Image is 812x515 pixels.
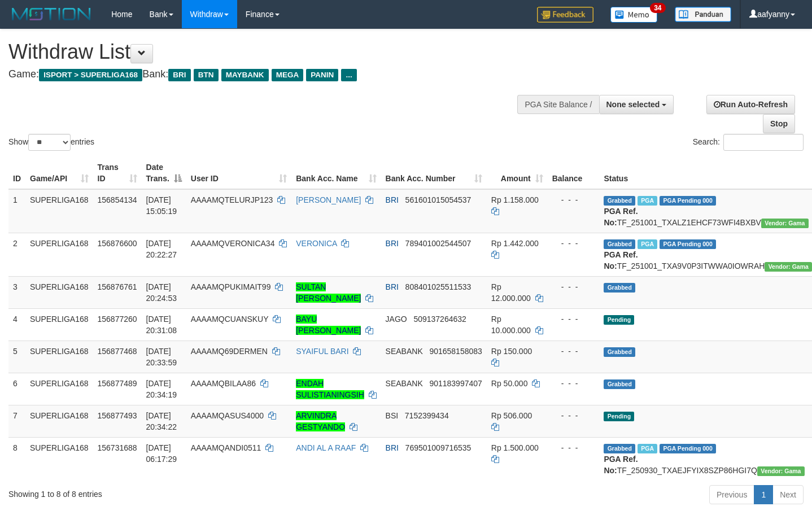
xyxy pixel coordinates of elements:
[8,134,94,151] label: Show entries
[604,283,635,293] span: Grabbed
[491,347,532,356] span: Rp 150.000
[8,157,25,189] th: ID
[517,95,599,114] div: PGA Site Balance /
[552,378,595,389] div: - - -
[296,347,348,356] a: SYAIFUL BARI
[25,276,93,308] td: SUPERLIGA168
[168,69,190,81] span: BRI
[675,7,731,22] img: panduan.png
[25,437,93,481] td: SUPERLIGA168
[386,379,423,388] span: SEABANK
[146,411,177,431] span: [DATE] 20:34:22
[491,315,531,335] span: Rp 10.000.000
[341,69,356,81] span: ...
[604,315,634,325] span: Pending
[381,157,487,189] th: Bank Acc. Number: activate to sort column ascending
[25,405,93,437] td: SUPERLIGA168
[604,444,635,453] span: Grabbed
[709,485,754,504] a: Previous
[8,276,25,308] td: 3
[552,410,595,421] div: - - -
[610,7,658,23] img: Button%20Memo.svg
[296,443,356,452] a: ANDI AL A RAAF
[552,194,595,206] div: - - -
[8,437,25,481] td: 8
[552,442,595,453] div: - - -
[763,114,795,133] a: Stop
[429,347,482,356] span: Copy 901658158083 to clipboard
[660,239,716,249] span: PGA Pending
[98,411,137,420] span: 156877493
[552,281,595,293] div: - - -
[638,444,657,453] span: Marked by aafromsomean
[191,239,275,248] span: AAAAMQVERONICA34
[660,444,716,453] span: PGA Pending
[604,239,635,249] span: Grabbed
[8,405,25,437] td: 7
[491,239,539,248] span: Rp 1.442.000
[405,443,472,452] span: Copy 769501009716535 to clipboard
[405,282,472,291] span: Copy 808401025511533 to clipboard
[491,195,539,204] span: Rp 1.158.000
[191,282,271,291] span: AAAAMQPUKIMAIT99
[191,315,268,324] span: AAAAMQCUANSKUY
[405,195,472,204] span: Copy 561601015054537 to clipboard
[8,341,25,373] td: 5
[386,347,423,356] span: SEABANK
[191,411,264,420] span: AAAAMQASUS4000
[604,412,634,421] span: Pending
[8,69,530,80] h4: Game: Bank:
[8,373,25,405] td: 6
[8,6,94,23] img: MOTION_logo.png
[98,379,137,388] span: 156877489
[146,315,177,335] span: [DATE] 20:31:08
[765,262,812,272] span: Vendor URL: https://trx31.1velocity.biz
[98,443,137,452] span: 156731688
[296,315,361,335] a: BAYU [PERSON_NAME]
[552,238,595,249] div: - - -
[537,7,593,23] img: Feedback.jpg
[296,282,361,303] a: SULTAN [PERSON_NAME]
[191,379,256,388] span: AAAAMQBILAA86
[761,219,809,228] span: Vendor URL: https://trx31.1velocity.biz
[706,95,795,114] a: Run Auto-Refresh
[604,207,638,227] b: PGA Ref. No:
[98,315,137,324] span: 156877260
[638,196,657,206] span: Marked by aafsengchandara
[296,379,364,399] a: ENDAH SULISTIANINGSIH
[98,239,137,248] span: 156876600
[25,373,93,405] td: SUPERLIGA168
[98,347,137,356] span: 156877468
[650,3,665,13] span: 34
[272,69,304,81] span: MEGA
[405,411,449,420] span: Copy 7152399434 to clipboard
[25,308,93,341] td: SUPERLIGA168
[552,313,595,325] div: - - -
[604,455,638,475] b: PGA Ref. No:
[8,233,25,276] td: 2
[25,341,93,373] td: SUPERLIGA168
[429,379,482,388] span: Copy 901183997407 to clipboard
[296,195,361,204] a: [PERSON_NAME]
[604,347,635,357] span: Grabbed
[552,346,595,357] div: - - -
[491,379,528,388] span: Rp 50.000
[296,411,345,431] a: ARVINDRA GESTYANDO
[98,282,137,291] span: 156876761
[146,239,177,259] span: [DATE] 20:22:27
[386,195,399,204] span: BRI
[191,347,268,356] span: AAAAMQ69DERMEN
[386,411,399,420] span: BSI
[604,379,635,389] span: Grabbed
[221,69,269,81] span: MAYBANK
[548,157,600,189] th: Balance
[405,239,472,248] span: Copy 789401002544507 to clipboard
[146,282,177,303] span: [DATE] 20:24:53
[693,134,804,151] label: Search:
[191,443,261,452] span: AAAAMQANDI0511
[660,196,716,206] span: PGA Pending
[638,239,657,249] span: Marked by aafsengchandara
[8,484,330,500] div: Showing 1 to 8 of 8 entries
[93,157,142,189] th: Trans ID: activate to sort column ascending
[487,157,548,189] th: Amount: activate to sort column ascending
